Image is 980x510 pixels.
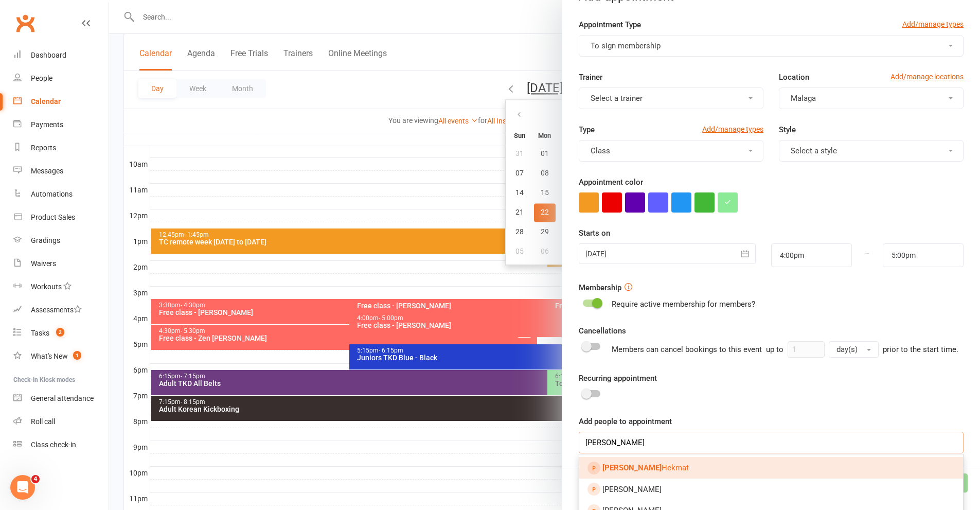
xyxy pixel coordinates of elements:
[31,97,61,105] div: Calendar
[612,298,755,310] div: Require active membership for members?
[890,71,964,82] a: Add/manage locations
[31,236,60,244] div: Gradings
[579,124,595,136] label: Type
[13,44,109,67] a: Dashboard
[31,283,62,291] div: Workouts
[579,227,610,239] label: Starts on
[702,124,763,135] a: Add/manage types
[591,146,610,155] span: Class
[829,341,879,358] button: day(s)
[56,328,64,337] span: 2
[31,51,66,59] div: Dashboard
[13,275,109,298] a: Workouts
[13,410,109,433] a: Roll call
[13,90,109,113] a: Calendar
[13,67,109,90] a: People
[12,10,38,36] a: Clubworx
[10,475,35,500] iframe: Intercom live chat
[31,441,76,449] div: Class check-in
[31,167,63,175] div: Messages
[13,136,109,160] a: Reports
[31,475,40,483] span: 4
[779,140,964,162] button: Select a style
[579,35,964,57] button: To sign membership
[13,206,109,229] a: Product Sales
[31,329,49,337] div: Tasks
[73,351,81,360] span: 1
[883,345,958,354] span: prior to the start time.
[579,87,763,109] button: Select a trainer
[579,71,602,83] label: Trainer
[779,124,796,136] label: Style
[836,345,858,354] span: day(s)
[579,372,657,384] label: Recurring appointment
[31,190,73,198] div: Automations
[591,41,661,50] span: To sign membership
[602,485,662,494] span: [PERSON_NAME]
[31,213,75,221] div: Product Sales
[13,322,109,345] a: Tasks 2
[579,19,641,31] label: Appointment Type
[31,144,56,152] div: Reports
[31,120,63,129] div: Payments
[602,463,689,472] span: Hekmat
[579,176,643,188] label: Appointment color
[612,341,958,358] div: Members can cancel bookings to this event
[13,387,109,410] a: General attendance kiosk mode
[579,325,626,337] label: Cancellations
[766,341,879,358] div: up to
[579,282,621,294] label: Membership
[579,140,763,162] button: Class
[31,352,68,360] div: What's New
[31,259,56,268] div: Waivers
[13,433,109,456] a: Class kiosk mode
[31,306,82,314] div: Assessments
[13,160,109,183] a: Messages
[13,345,109,368] a: What's New1
[902,19,964,30] a: Add/manage types
[791,94,816,103] span: Malaga
[31,394,94,402] div: General attendance
[851,243,883,267] div: –
[779,87,964,109] button: Malaga
[13,298,109,322] a: Assessments
[579,415,672,428] label: Add people to appointment
[779,71,809,83] label: Location
[791,146,837,155] span: Select a style
[602,463,662,472] strong: [PERSON_NAME]
[31,417,55,426] div: Roll call
[31,74,52,82] div: People
[13,252,109,275] a: Waivers
[579,432,964,453] input: Search and members and prospects
[13,229,109,252] a: Gradings
[13,113,109,136] a: Payments
[591,94,643,103] span: Select a trainer
[13,183,109,206] a: Automations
